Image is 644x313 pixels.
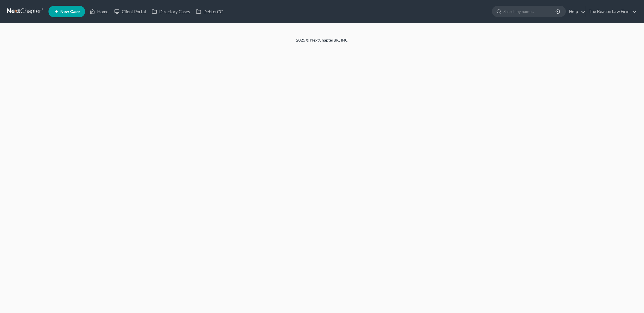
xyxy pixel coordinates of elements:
a: Client Portal [111,6,149,17]
div: 2025 © NextChapterBK, INC [158,37,486,48]
span: New Case [60,10,80,14]
a: DebtorCC [193,6,226,17]
input: Search by name... [503,6,556,17]
a: Directory Cases [149,6,193,17]
a: The Beacon Law Firm [586,6,637,17]
a: Home [87,6,111,17]
a: Help [566,6,585,17]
